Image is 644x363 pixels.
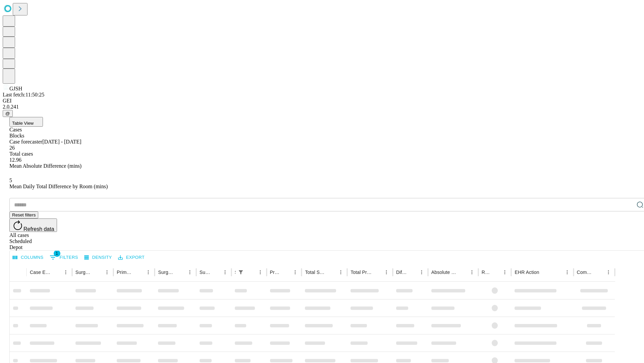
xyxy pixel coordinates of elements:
button: Sort [134,268,144,277]
button: Menu [336,268,345,277]
span: Table View [12,121,34,126]
button: Menu [220,268,230,277]
span: GJSH [9,86,22,91]
button: Menu [382,268,391,277]
button: Table View [9,117,43,127]
button: Menu [417,268,426,277]
button: Sort [458,268,467,277]
button: Sort [327,268,336,277]
span: Mean Absolute Difference (mins) [9,163,82,169]
span: Refresh data [23,226,54,232]
div: 2.0.241 [3,104,641,110]
button: Menu [604,268,613,277]
span: Mean Daily Total Difference by Room (mins) [9,184,108,189]
button: Export [116,252,146,263]
button: Show filters [48,252,80,263]
div: EHR Action [515,270,539,275]
div: GEI [3,98,641,104]
span: Case forecaster [9,139,42,145]
div: 1 active filter [236,268,246,277]
div: Difference [396,270,407,275]
button: Menu [290,268,300,277]
div: Resolved in EHR [482,270,490,275]
span: 5 [9,177,12,183]
div: Surgery Name [158,270,175,275]
button: Menu [61,268,70,277]
div: Comments [577,270,594,275]
button: Select columns [11,252,45,263]
button: Refresh data [9,218,57,232]
button: Sort [176,268,185,277]
button: Sort [540,268,549,277]
div: Case Epic Id [30,270,51,275]
button: Sort [281,268,290,277]
button: Sort [491,268,500,277]
button: Sort [408,268,417,277]
div: Total Scheduled Duration [305,270,326,275]
button: Density [83,252,114,263]
button: Menu [467,268,477,277]
button: @ [3,110,13,117]
span: [DATE] - [DATE] [42,139,81,145]
button: Sort [372,268,382,277]
button: Sort [93,268,102,277]
div: Predicted In Room Duration [270,270,281,275]
div: Total Predicted Duration [351,270,372,275]
div: Primary Service [117,270,133,275]
span: Reset filters [12,212,36,217]
button: Sort [594,268,604,277]
button: Menu [256,268,265,277]
div: Absolute Difference [431,270,457,275]
button: Sort [246,268,256,277]
span: 12.96 [9,157,21,163]
div: Surgeon Name [75,270,92,275]
span: 26 [9,145,15,151]
span: 1 [54,250,60,257]
button: Reset filters [9,211,38,218]
button: Menu [500,268,509,277]
button: Sort [211,268,220,277]
span: @ [5,111,10,116]
button: Sort [52,268,61,277]
div: Surgery Date [200,270,210,275]
button: Menu [144,268,153,277]
div: Scheduled In Room Duration [235,270,235,275]
button: Menu [185,268,195,277]
span: Last fetch: 11:50:25 [3,92,44,97]
button: Show filters [236,268,246,277]
button: Menu [102,268,112,277]
button: Menu [562,268,572,277]
span: Total cases [9,151,33,157]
